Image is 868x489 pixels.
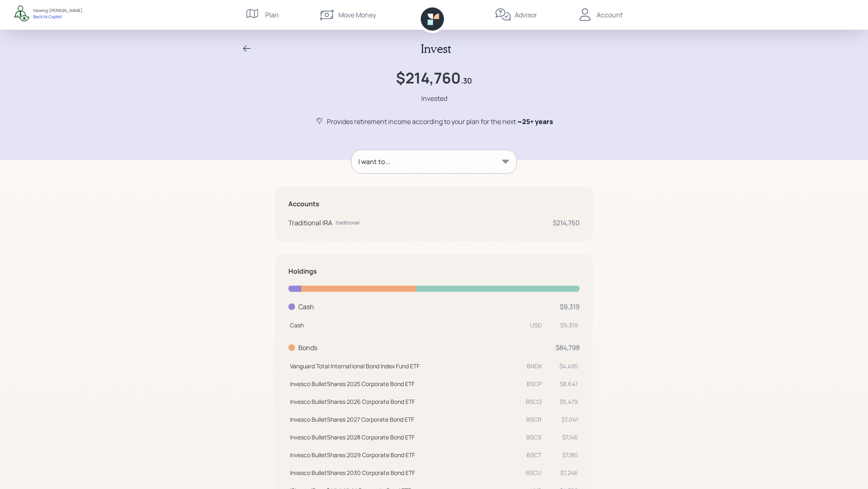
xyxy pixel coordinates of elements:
[298,343,317,353] div: Bonds
[545,397,578,406] div: $5,479
[288,218,332,228] div: Traditional IRA
[288,267,317,275] h5: Holdings
[545,362,578,370] div: $4,495
[545,415,578,424] div: $7,041
[290,362,521,370] div: Vanguard Total International Bond Index Fund ETF
[515,10,537,20] div: Advisor
[396,69,461,87] h1: $214,760
[290,451,521,459] div: Invesco BulletShares 2029 Corporate Bond ETF
[524,433,542,441] div: BSCS
[421,93,447,103] div: Invested
[556,343,580,353] div: $84,798
[290,379,521,388] div: Invesco BulletShares 2025 Corporate Bond ETF
[545,321,578,329] div: $9,319
[290,321,521,329] div: Cash
[265,10,279,20] div: Plan
[517,117,553,126] span: ~ 25+ years
[336,219,360,227] div: traditional
[545,468,578,477] div: $7,246
[33,7,82,14] div: Viewing: [PERSON_NAME]
[290,397,521,406] div: Invesco BulletShares 2026 Corporate Bond ETF
[290,433,521,441] div: Invesco BulletShares 2028 Corporate Bond ETF
[545,433,578,441] div: $7,146
[421,42,451,56] h2: Invest
[358,157,390,167] div: I want to...
[524,362,542,370] div: BNDX
[290,468,521,477] div: Invesco BulletShares 2030 Corporate Bond ETF
[290,415,521,424] div: Invesco BulletShares 2027 Corporate Bond ETF
[553,218,580,228] div: $214,760
[560,302,580,312] div: $9,319
[33,14,82,19] div: Back to Copilot
[545,379,578,388] div: $8,647
[597,10,623,20] div: Account
[524,379,542,388] div: BSCP
[298,302,314,312] div: Cash
[338,10,376,20] div: Move Money
[461,76,472,86] h4: .30
[524,468,542,477] div: BSCU
[524,397,542,406] div: BSCQ
[545,451,578,459] div: $7,180
[327,117,553,126] div: Provides retirement income according to your plan for the next
[288,200,580,208] h5: Accounts
[524,451,542,459] div: BSCT
[524,321,542,329] div: USD
[524,415,542,424] div: BSCR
